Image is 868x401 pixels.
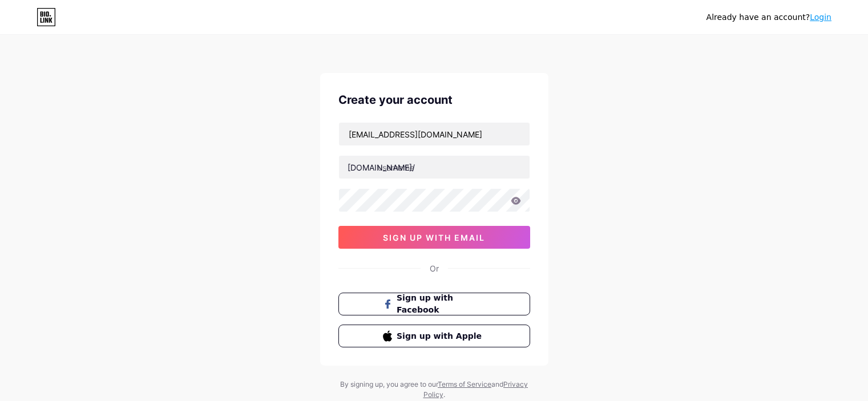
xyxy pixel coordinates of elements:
[397,292,485,316] span: Sign up with Facebook
[430,262,439,274] div: Or
[339,123,530,145] input: Email
[397,330,485,342] span: Sign up with Apple
[337,379,531,400] div: By signing up, you agree to our and .
[383,233,485,242] span: sign up with email
[706,11,831,23] div: Already have an account?
[338,91,530,108] div: Create your account
[338,293,530,315] button: Sign up with Facebook
[438,380,491,388] a: Terms of Service
[348,161,415,173] div: [DOMAIN_NAME]/
[338,325,530,347] button: Sign up with Apple
[338,226,530,249] button: sign up with email
[339,156,530,179] input: username
[810,13,831,22] a: Login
